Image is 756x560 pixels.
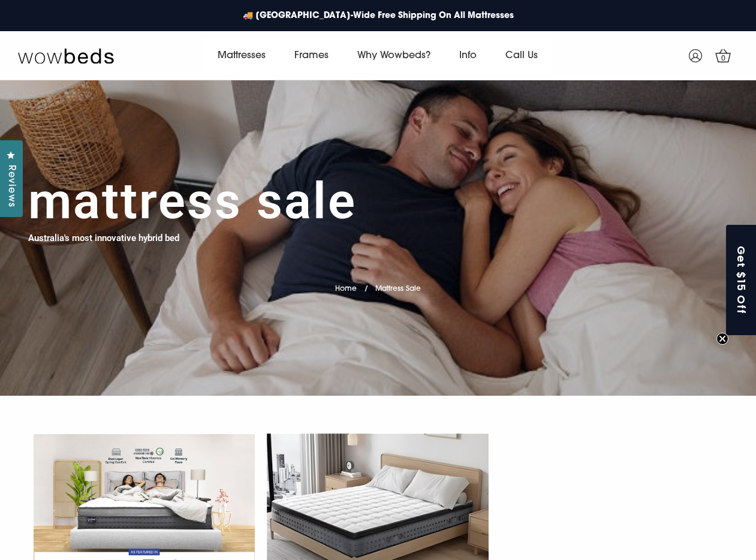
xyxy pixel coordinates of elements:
a: Home [335,285,357,293]
a: Call Us [491,39,552,73]
a: Frames [280,39,343,73]
img: Wow Beds Logo [18,47,114,64]
a: Info [445,39,491,73]
a: Mattresses [203,39,280,73]
a: 🚚 [GEOGRAPHIC_DATA]-Wide Free Shipping On All Mattresses [237,4,520,28]
div: Get $15 OffClose teaser [726,225,756,335]
span: Reviews [3,165,19,207]
a: 0 [708,41,738,71]
h1: Mattress Sale [28,171,357,231]
span: Mattress Sale [375,285,421,293]
span: Get $15 Off [734,246,749,315]
a: Why Wowbeds? [343,39,445,73]
button: Close teaser [716,333,728,345]
nav: breadcrumbs [335,269,421,300]
span: / [365,285,368,293]
span: 0 [718,53,730,65]
h4: Australia's most innovative hybrid bed [28,231,179,245]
